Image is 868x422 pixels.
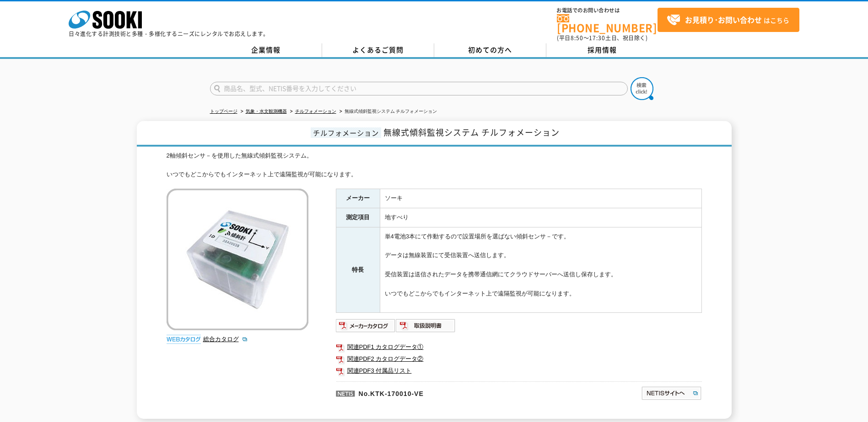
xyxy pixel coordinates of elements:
th: 測定項目 [336,208,380,227]
a: お見積り･お問い合わせはこちら [658,8,799,32]
a: 気象・水文観測機器 [246,109,287,114]
a: 取扱説明書 [396,324,456,331]
a: 関連PDF3 付属品リスト [336,365,702,377]
img: webカタログ [167,335,201,344]
a: 初めての方へ [434,43,546,57]
span: (平日 ～ 土日、祝日除く) [557,34,647,42]
span: チルフォメーション [311,127,381,138]
a: チルフォメーション [295,109,336,114]
a: [PHONE_NUMBER] [557,14,658,33]
li: 無線式傾斜監視システム チルフォメーション [338,107,437,116]
a: メーカーカタログ [336,324,396,331]
input: 商品名、型式、NETIS番号を入力してください [210,82,628,95]
a: 採用情報 [546,43,658,57]
span: はこちら [667,13,789,27]
strong: お見積り･お問い合わせ [685,14,762,25]
td: 単4電池3本にて作動するので設置場所を選ばない傾斜センサ－です。 データは無線装置にて受信装置へ送信します。 受信装置は送信されたデータを携帯通信網にてクラウドサーバーへ送信し保存します。 いつ... [380,227,701,312]
p: 日々進化する計測技術と多種・多様化するニーズにレンタルでお応えします。 [69,31,269,37]
img: NETISサイトへ [641,386,702,401]
a: 総合カタログ [203,336,248,343]
span: 17:30 [589,34,605,42]
td: 地すべり [380,208,701,227]
td: ソーキ [380,189,701,208]
span: お電話でのお問い合わせは [557,8,658,13]
th: 特長 [336,227,380,312]
span: 無線式傾斜監視システム チルフォメーション [383,126,560,138]
img: 取扱説明書 [396,318,456,333]
a: トップページ [210,109,237,114]
th: メーカー [336,189,380,208]
img: メーカーカタログ [336,318,396,333]
p: No.KTK-170010-VE [336,381,553,403]
div: 2軸傾斜センサ－を使用した無線式傾斜監視システム。 いつでもどこからでもインターネット上で遠隔監視が可能になります。 [167,151,702,179]
a: よくあるご質問 [322,43,434,57]
a: 企業情報 [210,43,322,57]
span: 初めての方へ [468,45,512,55]
img: 無線式傾斜監視システム チルフォメーション [167,189,308,330]
span: 8:50 [571,34,583,42]
img: btn_search.png [631,77,653,100]
a: 関連PDF2 カタログデータ② [336,353,702,365]
a: 関連PDF1 カタログデータ① [336,341,702,353]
